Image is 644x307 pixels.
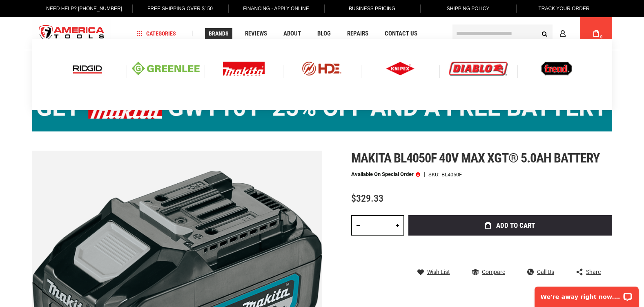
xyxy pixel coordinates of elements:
a: Compare [472,268,505,276]
span: Shipping Policy [447,6,490,11]
iframe: LiveChat chat widget [529,281,644,307]
a: About [280,28,305,39]
button: Add to Cart [408,215,612,236]
a: Reviews [241,28,271,39]
img: Freud logo [541,62,572,76]
p: Available on Special Order [351,171,420,177]
img: Makita Logo [223,62,265,76]
span: Contact Us [385,31,417,37]
span: Wish List [427,269,450,275]
img: America Tools [32,18,111,49]
span: Categories [137,31,176,36]
span: Compare [482,269,505,275]
span: Blog [317,31,331,37]
a: Contact Us [381,28,421,39]
a: Brands [205,28,232,39]
iframe: Secure express checkout frame [407,238,614,262]
span: Add to Cart [496,222,535,229]
a: store logo [32,18,111,49]
a: Call Us [527,268,554,276]
span: 0 [600,35,603,39]
span: Reviews [245,31,267,37]
a: 0 [588,17,604,50]
span: About [283,31,301,37]
span: Repairs [347,31,368,37]
span: Share [586,269,601,275]
div: BL4050F [441,172,462,177]
img: Greenlee logo [132,62,200,76]
span: Call Us [537,269,554,275]
a: Wish List [417,268,450,276]
a: Categories [133,28,180,39]
a: Repairs [343,28,372,39]
button: Search [537,26,553,41]
span: $329.33 [351,193,383,204]
img: HDE logo [288,62,356,76]
img: Knipex logo [386,62,414,76]
img: Diablo logo [449,62,508,76]
strong: SKU [428,172,441,177]
span: Brands [209,31,229,36]
img: Ridgid logo [71,62,105,76]
span: Makita bl4050f 40v max xgt® 5.0ah battery [351,150,600,166]
a: Blog [314,28,334,39]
